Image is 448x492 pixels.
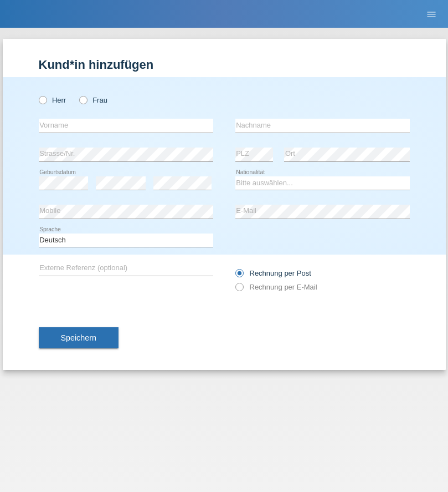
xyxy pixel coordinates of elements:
[39,327,119,348] button: Speichern
[235,269,311,277] label: Rechnung per Post
[39,58,410,72] h1: Kund*in hinzufügen
[235,283,243,297] input: Rechnung per E-Mail
[79,96,86,103] input: Frau
[420,11,442,17] a: menu
[39,96,46,103] input: Herr
[426,9,437,20] i: menu
[235,269,243,283] input: Rechnung per Post
[79,96,107,104] label: Frau
[39,96,66,104] label: Herr
[61,333,96,342] span: Speichern
[235,283,317,291] label: Rechnung per E-Mail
